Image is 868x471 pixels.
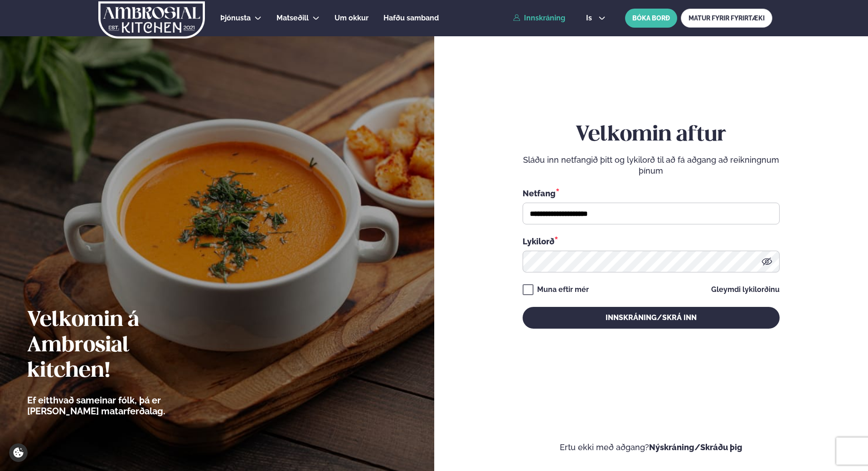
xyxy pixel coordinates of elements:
h2: Velkomin aftur [523,122,780,148]
a: Hafðu samband [383,13,439,24]
a: Nýskráning/Skráðu þig [649,442,742,452]
a: Innskráning [513,14,565,22]
img: logo [97,1,206,39]
button: Innskráning/Skrá inn [523,307,780,329]
a: Cookie settings [9,443,28,462]
a: Gleymdi lykilorðinu [711,286,780,293]
span: Hafðu samband [383,14,439,22]
a: Matseðill [276,13,309,24]
p: Ertu ekki með aðgang? [461,442,841,453]
p: Ef eitthvað sameinar fólk, þá er [PERSON_NAME] matarferðalag. [27,395,215,417]
div: Lykilorð [523,235,780,247]
div: Netfang [523,187,780,199]
span: Matseðill [276,14,309,22]
a: Um okkur [335,13,369,24]
span: Um okkur [335,14,369,22]
button: is [579,15,613,22]
p: Sláðu inn netfangið þitt og lykilorð til að fá aðgang að reikningnum þínum [523,155,780,176]
a: Þjónusta [220,13,251,24]
span: is [586,15,595,22]
span: Þjónusta [220,14,251,22]
button: BÓKA BORÐ [625,9,677,28]
h2: Velkomin á Ambrosial kitchen! [27,308,215,384]
a: MATUR FYRIR FYRIRTÆKI [681,9,772,28]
